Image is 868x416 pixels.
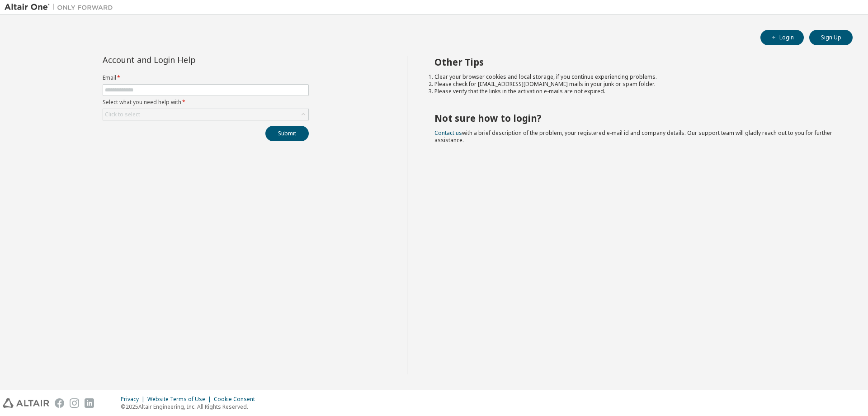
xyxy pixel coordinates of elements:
img: instagram.svg [70,398,79,408]
h2: Not sure how to login? [434,112,837,124]
div: Click to select [105,111,140,118]
div: Website Terms of Use [147,396,214,403]
div: Click to select [103,109,308,120]
button: Sign Up [809,30,853,45]
label: Email [103,74,309,81]
img: Altair One [5,3,118,12]
img: altair_logo.svg [3,398,49,408]
li: Clear your browser cookies and local storage, if you continue experiencing problems. [434,73,837,81]
li: Please check for [EMAIL_ADDRESS][DOMAIN_NAME] mails in your junk or spam folder. [434,81,837,88]
p: © 2025 Altair Engineering, Inc. All Rights Reserved. [121,403,260,411]
div: Privacy [121,396,147,403]
button: Submit [265,126,309,141]
button: Login [760,30,804,45]
img: facebook.svg [55,398,64,408]
div: Cookie Consent [214,396,260,403]
h2: Other Tips [434,56,837,68]
a: Contact us [434,129,462,137]
img: linkedin.svg [85,398,94,408]
li: Please verify that the links in the activation e-mails are not expired. [434,88,837,95]
label: Select what you need help with [103,99,309,106]
div: Account and Login Help [103,56,268,63]
span: with a brief description of the problem, your registered e-mail id and company details. Our suppo... [434,129,832,144]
